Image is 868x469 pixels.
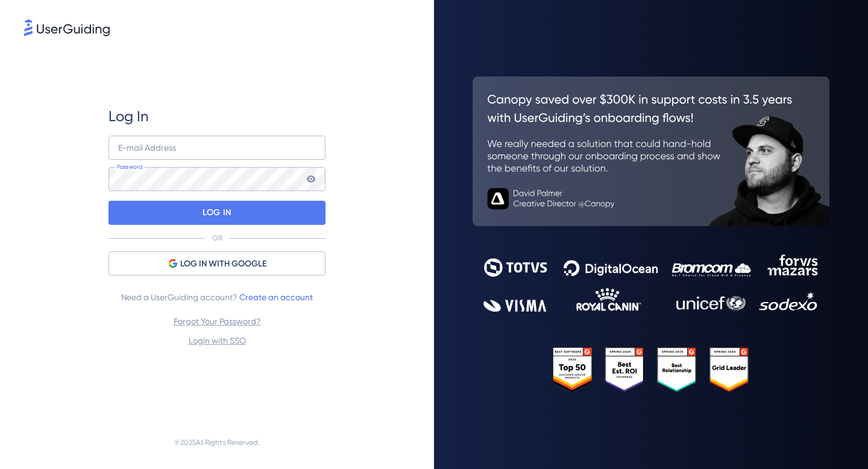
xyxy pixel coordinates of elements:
a: Login with SSO [189,336,246,345]
span: Need a UserGuiding account? [121,290,313,304]
a: Create an account [239,292,313,302]
p: OR [212,233,222,243]
span: © 2025 All Rights Reserved. [174,435,260,450]
span: LOG IN WITH GOOGLE [180,257,266,271]
img: 26c0aa7c25a843aed4baddd2b5e0fa68.svg [473,77,829,226]
img: 9302ce2ac39453076f5bc0f2f2ca889b.svg [483,254,819,312]
a: Forgot Your Password? [174,316,261,326]
input: example@company.com [108,136,325,160]
img: 8faab4ba6bc7696a72372aa768b0286c.svg [24,19,110,36]
span: Log In [108,107,149,126]
img: 25303e33045975176eb484905ab012ff.svg [553,347,749,392]
p: LOG IN [203,203,231,222]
